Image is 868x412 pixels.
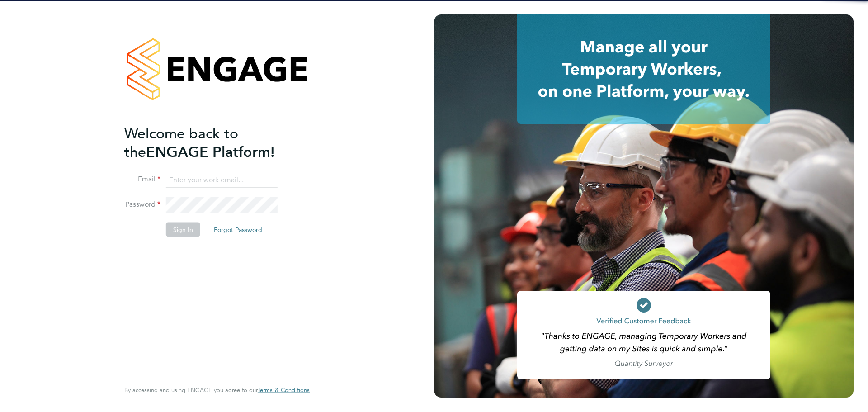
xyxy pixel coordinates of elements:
button: Forgot Password [207,223,269,237]
label: Email [124,175,160,184]
label: Password [124,200,160,209]
span: By accessing and using ENGAGE you agree to our [124,386,310,394]
span: Welcome back to the [124,124,238,161]
h2: ENGAGE Platform! [124,124,301,161]
a: Terms & Conditions [258,387,310,394]
button: Sign In [166,223,200,237]
span: Terms & Conditions [258,386,310,394]
input: Enter your work email... [166,172,278,188]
